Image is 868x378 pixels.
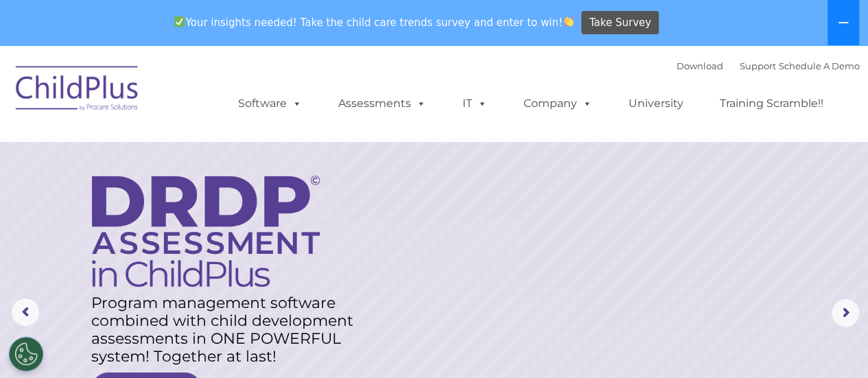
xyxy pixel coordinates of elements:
[615,90,697,117] a: University
[563,16,574,27] img: 👏
[449,90,501,117] a: IT
[92,176,320,287] img: DRDP Assessment in ChildPlus
[740,60,776,71] a: Support
[9,337,43,371] button: Cookies Settings
[589,11,651,35] span: Take Survey
[9,56,146,125] img: ChildPlus by Procare Solutions
[779,60,860,71] a: Schedule A Demo
[677,60,723,71] a: Download
[510,90,606,117] a: Company
[581,11,659,35] a: Take Survey
[174,16,185,27] img: ✅
[191,147,249,157] span: Phone number
[191,91,233,101] span: Last name
[677,60,860,71] font: |
[325,90,440,117] a: Assessments
[169,9,580,36] span: Your insights needed! Take the child care trends survey and enter to win!
[224,90,316,117] a: Software
[706,90,837,117] a: Training Scramble!!
[91,294,369,366] rs-layer: Program management software combined with child development assessments in ONE POWERFUL system! T...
